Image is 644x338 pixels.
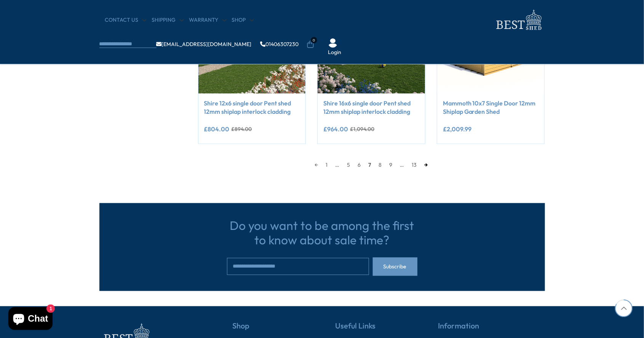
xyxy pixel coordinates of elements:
[323,99,419,116] a: Shire 16x6 single door Pent shed 12mm shiplap interlock cladding
[354,159,365,171] a: 6
[365,159,375,171] span: 7
[105,16,146,24] a: CONTACT US
[227,218,417,248] h3: Do you want to be among the first to know about sale time?
[344,159,354,171] a: 5
[350,127,374,132] del: £1,094.00
[232,16,254,24] a: Shop
[396,159,408,171] span: …
[322,159,332,171] a: 1
[375,159,386,171] a: 8
[323,126,348,132] ins: £964.00
[328,38,337,48] img: User Icon
[152,16,184,24] a: Shipping
[373,258,417,276] button: Subscribe
[204,99,300,116] a: Shire 12x6 single door Pent shed 12mm shiplap interlock cladding
[232,127,252,132] del: £894.00
[492,8,545,32] img: logo
[311,37,317,43] span: 0
[157,41,252,47] a: [EMAIL_ADDRESS][DOMAIN_NAME]
[386,159,396,171] a: 9
[204,126,230,132] ins: £804.00
[260,41,299,47] a: 01406307230
[408,159,421,171] a: 13
[443,99,539,116] a: Mammoth 10x7 Single Door 12mm Shiplap Garden Shed
[328,49,342,56] a: Login
[307,41,314,48] a: 0
[311,159,322,171] a: ←
[332,159,344,171] span: …
[6,307,55,332] inbox-online-store-chat: Shopify online store chat
[189,16,226,24] a: Warranty
[443,126,471,132] ins: £2,009.99
[384,264,407,269] span: Subscribe
[421,159,432,171] a: →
